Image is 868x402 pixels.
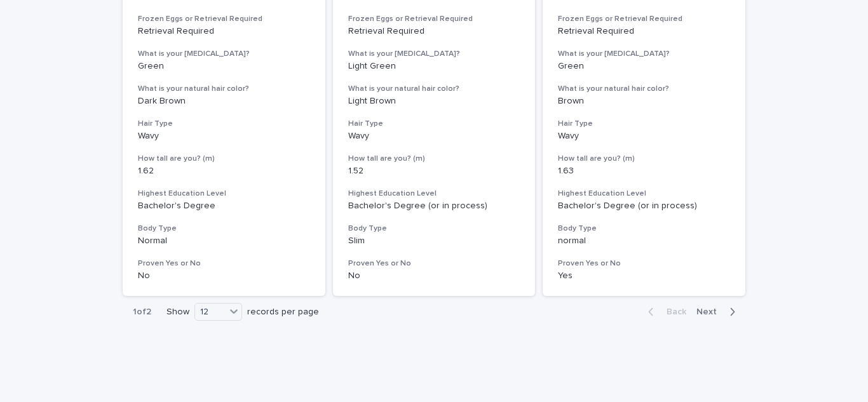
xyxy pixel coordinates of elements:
[138,49,310,59] h3: What is your [MEDICAL_DATA]?
[659,307,686,316] span: Back
[558,49,730,59] h3: What is your [MEDICAL_DATA]?
[348,166,520,177] p: 1.52
[195,305,226,319] div: 12
[348,26,520,37] p: Retrieval Required
[247,307,319,318] p: records per page
[138,201,310,211] p: Bachelor's Degree
[558,26,730,37] p: Retrieval Required
[558,166,730,177] p: 1.63
[558,84,730,94] h3: What is your natural hair color?
[348,258,520,269] h3: Proven Yes or No
[123,297,161,328] p: 1 of 2
[348,131,520,142] p: Wavy
[691,306,745,318] button: Next
[138,61,310,72] p: Green
[138,236,310,246] p: Normal
[348,84,520,94] h3: What is your natural hair color?
[348,49,520,59] h3: What is your [MEDICAL_DATA]?
[138,119,310,129] h3: Hair Type
[138,258,310,269] h3: Proven Yes or No
[138,26,310,37] p: Retrieval Required
[348,14,520,24] h3: Frozen Eggs or Retrieval Required
[138,131,310,142] p: Wavy
[558,224,730,234] h3: Body Type
[638,306,691,318] button: Back
[138,96,310,107] p: Dark Brown
[138,14,310,24] h3: Frozen Eggs or Retrieval Required
[696,307,724,316] span: Next
[138,154,310,164] h3: How tall are you? (m)
[348,154,520,164] h3: How tall are you? (m)
[348,119,520,129] h3: Hair Type
[348,224,520,234] h3: Body Type
[348,61,520,72] p: Light Green
[348,236,520,246] p: Slim
[558,189,730,199] h3: Highest Education Level
[166,307,189,318] p: Show
[558,14,730,24] h3: Frozen Eggs or Retrieval Required
[348,96,520,107] p: Light Brown
[348,189,520,199] h3: Highest Education Level
[138,84,310,94] h3: What is your natural hair color?
[348,201,520,211] p: Bachelor's Degree (or in process)
[558,271,730,281] p: Yes
[558,258,730,269] h3: Proven Yes or No
[558,201,730,211] p: Bachelor's Degree (or in process)
[558,96,730,107] p: Brown
[558,154,730,164] h3: How tall are you? (m)
[348,271,520,281] p: No
[558,131,730,142] p: Wavy
[558,61,730,72] p: Green
[558,236,730,246] p: normal
[138,189,310,199] h3: Highest Education Level
[138,271,310,281] p: No
[138,224,310,234] h3: Body Type
[558,119,730,129] h3: Hair Type
[138,166,310,177] p: 1.62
